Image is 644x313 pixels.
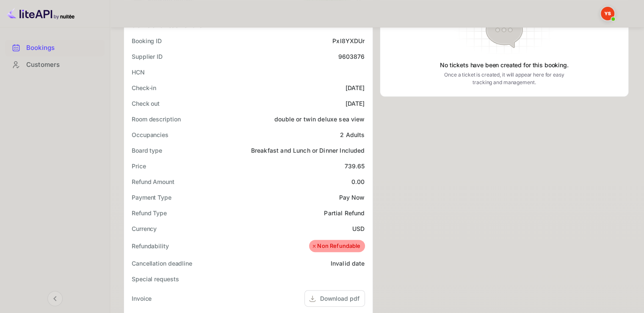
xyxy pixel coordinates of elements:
div: Supplier ID [132,52,163,61]
div: Bookings [26,43,100,53]
div: 739.65 [345,162,365,170]
img: Yandex Support [601,7,614,20]
div: 2 Adults [340,130,365,139]
div: Currency [132,224,157,233]
div: [DATE] [345,99,365,108]
div: 0.00 [351,177,365,186]
div: Non Refundable [311,242,360,250]
div: Check-in [132,83,156,92]
img: LiteAPI logo [7,7,75,20]
div: Download pdf [320,294,359,303]
div: Invalid date [331,259,365,268]
div: Room description [132,115,180,124]
div: Customers [5,57,105,73]
div: Refund Type [132,209,167,217]
div: Payment Type [132,193,171,202]
div: Booking ID [132,36,162,45]
div: 9603876 [338,52,365,61]
div: Cancellation deadline [132,259,192,268]
div: USD [352,224,365,233]
p: Once a ticket is created, it will appear here for easy tracking and management. [438,71,571,86]
div: Bookings [5,40,105,56]
div: Customers [26,60,100,70]
div: HCN [132,68,145,77]
div: Breakfast and Lunch or Dinner Included [251,146,365,155]
a: Bookings [5,40,105,55]
div: Refundability [132,242,169,250]
div: Pay Now [339,193,365,202]
div: Check out [132,99,160,108]
button: Collapse navigation [47,291,63,306]
div: Price [132,162,146,170]
div: Partial Refund [324,209,365,217]
div: Special requests [132,275,179,283]
div: Board type [132,146,162,155]
div: Invoice [132,294,152,303]
p: No tickets have been created for this booking. [440,61,569,69]
div: double or twin deluxe sea view [274,115,365,124]
div: Occupancies [132,130,169,139]
div: Refund Amount [132,177,174,186]
div: [DATE] [345,83,365,92]
a: Customers [5,57,105,72]
div: Pxl8YXDUr [332,36,365,45]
